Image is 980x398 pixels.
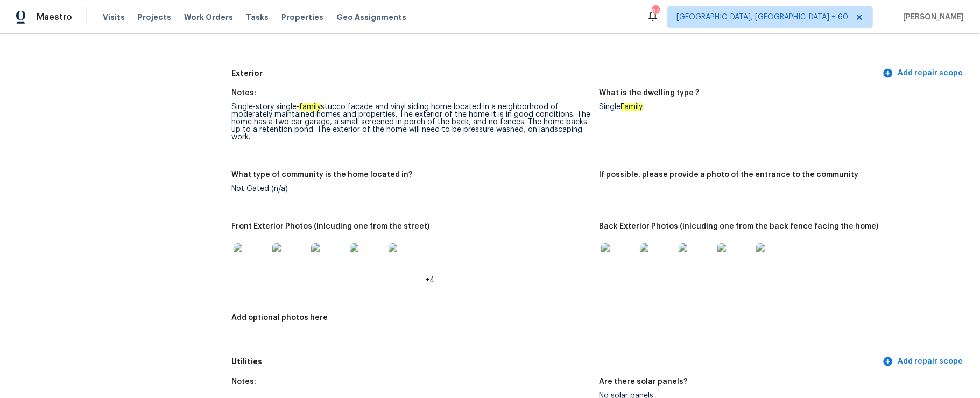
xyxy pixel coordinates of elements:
[246,13,269,21] span: Tasks
[621,103,643,111] em: Family
[103,12,125,23] span: Visits
[231,103,591,141] div: Single-story single- stucco facade and vinyl siding home located in a neighborhood of moderately ...
[885,67,963,80] span: Add repair scope
[231,171,412,179] h5: What type of community is the home located in?
[231,223,429,230] h5: Front Exterior Photos (inlcuding one from the street)
[184,12,233,23] span: Work Orders
[880,352,967,372] button: Add repair scope
[231,378,256,386] h5: Notes:
[652,6,659,17] div: 869
[599,378,687,386] h5: Are there solar panels?
[599,103,958,111] div: Single
[599,171,858,179] h5: If possible, please provide a photo of the entrance to the community
[299,103,321,111] em: family
[281,12,323,23] span: Properties
[231,68,880,79] h5: Exterior
[599,89,699,97] h5: What is the dwelling type ?
[138,12,171,23] span: Projects
[880,63,967,83] button: Add repair scope
[885,355,963,368] span: Add repair scope
[425,276,435,284] span: +4
[231,356,880,367] h5: Utilities
[37,12,72,23] span: Maestro
[231,89,256,97] h5: Notes:
[676,12,848,23] span: [GEOGRAPHIC_DATA], [GEOGRAPHIC_DATA] + 60
[336,12,406,23] span: Geo Assignments
[599,223,878,230] h5: Back Exterior Photos (inlcuding one from the back fence facing the home)
[231,185,591,193] div: Not Gated (n/a)
[231,314,328,322] h5: Add optional photos here
[899,12,964,23] span: [PERSON_NAME]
